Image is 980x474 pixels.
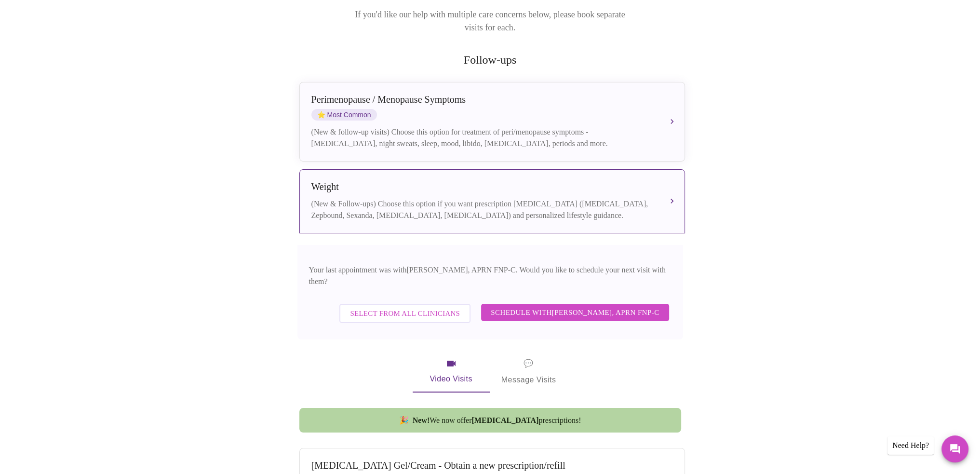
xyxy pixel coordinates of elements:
[941,435,968,462] button: Messages
[524,357,533,370] span: message
[297,54,683,67] h2: Follow-ups
[501,357,556,387] span: Message Visits
[311,198,654,221] div: (New & Follow-ups) Choose this option if you want prescription [MEDICAL_DATA] ([MEDICAL_DATA], Ze...
[311,109,377,121] span: Most Common
[311,181,654,192] div: Weight
[471,416,538,424] strong: [MEDICAL_DATA]
[299,82,685,162] button: Perimenopause / Menopause SymptomsstarMost Common(New & follow-up visits) Choose this option for ...
[299,169,685,233] button: Weight(New & Follow-ups) Choose this option if you want prescription [MEDICAL_DATA] ([MEDICAL_DAT...
[887,436,934,455] div: Need Help?
[309,264,671,287] p: Your last appointment was with [PERSON_NAME], APRN FNP-C . Would you like to schedule your next v...
[413,416,581,425] span: We now offer prescriptions!
[481,304,669,321] button: Schedule with[PERSON_NAME], APRN FNP-C
[311,460,654,471] div: [MEDICAL_DATA] Gel/Cream - Obtain a new prescription/refill
[413,416,430,424] strong: New!
[339,304,470,323] button: Select from All Clinicians
[342,8,639,34] p: If you'd like our help with multiple care concerns below, please book separate visits for each.
[311,94,654,105] div: Perimenopause / Menopause Symptoms
[350,307,460,320] span: Select from All Clinicians
[491,306,659,319] span: Schedule with [PERSON_NAME], APRN FNP-C
[317,111,325,119] span: star
[399,416,409,425] span: new
[311,126,654,149] div: (New & follow-up visits) Choose this option for treatment of peri/menopause symptoms - [MEDICAL_D...
[424,358,478,386] span: Video Visits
